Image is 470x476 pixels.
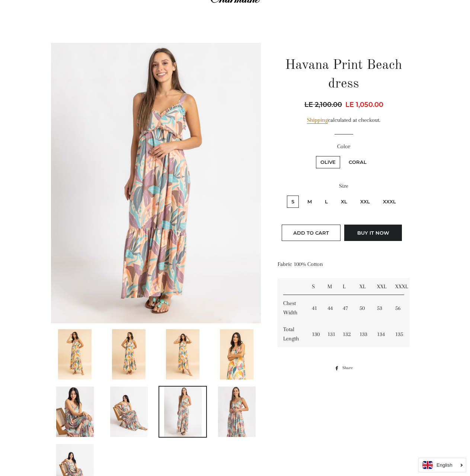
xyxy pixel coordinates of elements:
td: 53 [371,295,389,321]
td: 135 [390,321,410,347]
a: Shipping [307,117,328,124]
label: M [303,196,316,208]
td: M [322,278,338,295]
td: 134 [371,321,389,347]
label: XL [336,196,352,208]
img: Load image into Gallery viewer, Havana Print Beach dress [56,387,94,437]
i: English [437,463,453,467]
td: XXL [371,278,389,295]
td: XL [354,278,371,295]
img: Load image into Gallery viewer, Havana Print Beach dress [164,387,202,437]
td: XXXL [390,278,410,295]
td: Total Length [278,321,306,347]
label: XXL [356,196,374,208]
span: Share [342,364,357,372]
td: 131 [322,321,338,347]
td: 132 [337,321,354,347]
td: S [306,278,322,295]
img: Load image into Gallery viewer, Havana Print Beach dress [110,387,148,437]
a: English [422,461,462,469]
td: 41 [306,295,322,321]
td: 130 [306,321,322,347]
h1: Havana Print Beach dress [278,56,410,94]
label: XXXL [378,196,400,208]
label: Color [278,142,410,151]
img: Load image into Gallery viewer, Havana Print Beach dress [112,329,146,380]
span: Add to Cart [293,230,329,236]
label: S [287,196,299,208]
img: Load image into Gallery viewer, Havana Print Beach dress [218,387,256,437]
label: Size [278,181,410,191]
img: Load image into Gallery viewer, Havana Print Beach dress [58,329,92,380]
td: 50 [354,295,371,321]
span: LE 1,050.00 [345,101,383,109]
button: Add to Cart [282,225,340,241]
label: Olive [316,156,340,168]
img: Load image into Gallery viewer, Havana Print Beach dress [166,329,199,380]
label: L [320,196,332,208]
div: calculated at checkout. [278,115,410,125]
td: 133 [354,321,371,347]
td: Chest Width [278,295,306,321]
td: 44 [322,295,338,321]
img: Load image into Gallery viewer, Havana Print Beach dress [220,329,253,380]
img: Havana Print Beach dress [51,43,261,323]
td: 47 [337,295,354,321]
button: Buy it now [344,225,402,241]
td: L [337,278,354,295]
span: LE 2,100.00 [304,99,344,110]
td: 56 [390,295,410,321]
label: Coral [344,156,371,168]
p: Fabric 100% Cotton [278,260,410,269]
